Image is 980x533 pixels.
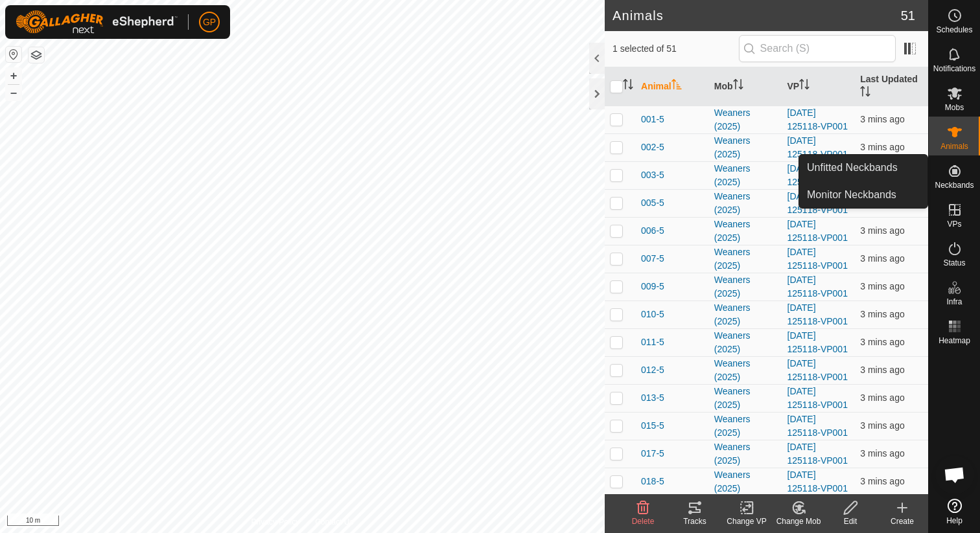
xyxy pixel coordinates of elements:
[855,67,928,106] th: Last Updated
[876,516,928,527] div: Create
[799,155,927,181] a: Unfitted Neckbands
[782,67,856,106] th: VP
[860,225,904,236] span: 3 Sept 2025, 8:32 am
[29,47,44,63] button: Map Layers
[787,191,848,215] a: [DATE] 125118-VP001
[787,442,848,466] a: [DATE] 125118-VP001
[943,259,965,267] span: Status
[632,517,655,526] span: Delete
[16,10,178,34] img: Gallagher Logo
[860,281,904,291] span: 3 Sept 2025, 8:31 am
[714,273,777,301] div: Weaners (2025)
[860,392,904,403] span: 3 Sept 2025, 8:32 am
[860,420,904,431] span: 3 Sept 2025, 8:32 am
[641,475,664,488] span: 018-5
[860,88,870,98] p-sorticon: Activate to sort
[641,196,664,210] span: 005-5
[935,181,974,189] span: Neckbands
[787,135,848,159] a: [DATE] 125118-VP001
[901,6,915,25] span: 51
[714,329,777,356] div: Weaners (2025)
[773,516,824,527] div: Change Mob
[641,224,664,238] span: 006-5
[807,160,898,176] span: Unfitted Neckbands
[714,413,777,440] div: Weaners (2025)
[315,516,353,528] a: Contact Us
[612,42,739,56] span: 1 selected of 51
[787,163,848,187] a: [DATE] 125118-VP001
[939,337,970,345] span: Heatmap
[860,337,904,347] span: 3 Sept 2025, 8:32 am
[933,65,975,73] span: Notifications
[709,67,782,106] th: Mob
[641,252,664,266] span: 007-5
[945,104,964,111] span: Mobs
[935,455,974,494] a: Open chat
[251,516,299,528] a: Privacy Policy
[714,357,777,384] div: Weaners (2025)
[641,141,664,154] span: 002-5
[787,330,848,354] a: [DATE] 125118-VP001
[860,365,904,375] span: 3 Sept 2025, 8:32 am
[860,142,904,152] span: 3 Sept 2025, 8:31 am
[612,8,901,23] h2: Animals
[623,81,633,91] p-sorticon: Activate to sort
[714,218,777,245] div: Weaners (2025)
[946,517,962,525] span: Help
[671,81,682,91] p-sorticon: Activate to sort
[714,190,777,217] div: Weaners (2025)
[714,301,777,328] div: Weaners (2025)
[714,245,777,273] div: Weaners (2025)
[641,335,664,349] span: 011-5
[946,298,962,306] span: Infra
[714,385,777,412] div: Weaners (2025)
[860,114,904,124] span: 3 Sept 2025, 8:32 am
[6,68,21,84] button: +
[636,67,709,106] th: Animal
[641,168,664,182] span: 003-5
[787,302,848,326] a: [DATE] 125118-VP001
[641,419,664,433] span: 015-5
[940,142,968,150] span: Animals
[721,516,773,527] div: Change VP
[641,280,664,293] span: 009-5
[787,219,848,243] a: [DATE] 125118-VP001
[739,35,896,62] input: Search (S)
[787,275,848,299] a: [DATE] 125118-VP001
[824,516,876,527] div: Edit
[203,16,216,29] span: GP
[714,134,777,161] div: Weaners (2025)
[787,414,848,438] a: [DATE] 125118-VP001
[787,386,848,410] a: [DATE] 125118-VP001
[641,363,664,377] span: 012-5
[714,468,777,495] div: Weaners (2025)
[799,182,927,208] a: Monitor Neckbands
[6,47,21,62] button: Reset Map
[807,187,896,203] span: Monitor Neckbands
[641,391,664,405] span: 013-5
[860,476,904,486] span: 3 Sept 2025, 8:32 am
[641,447,664,460] span: 017-5
[947,220,961,228] span: VPs
[641,113,664,126] span: 001-5
[6,85,21,100] button: –
[799,81,810,91] p-sorticon: Activate to sort
[787,358,848,382] a: [DATE] 125118-VP001
[669,516,721,527] div: Tracks
[787,108,848,131] a: [DATE] 125118-VP001
[860,448,904,459] span: 3 Sept 2025, 8:31 am
[733,81,743,91] p-sorticon: Activate to sort
[714,162,777,189] div: Weaners (2025)
[929,493,980,530] a: Help
[860,309,904,319] span: 3 Sept 2025, 8:32 am
[641,308,664,321] span: 010-5
[714,440,777,468] div: Weaners (2025)
[860,253,904,264] span: 3 Sept 2025, 8:32 am
[787,247,848,271] a: [DATE] 125118-VP001
[787,470,848,493] a: [DATE] 125118-VP001
[714,106,777,133] div: Weaners (2025)
[936,26,972,34] span: Schedules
